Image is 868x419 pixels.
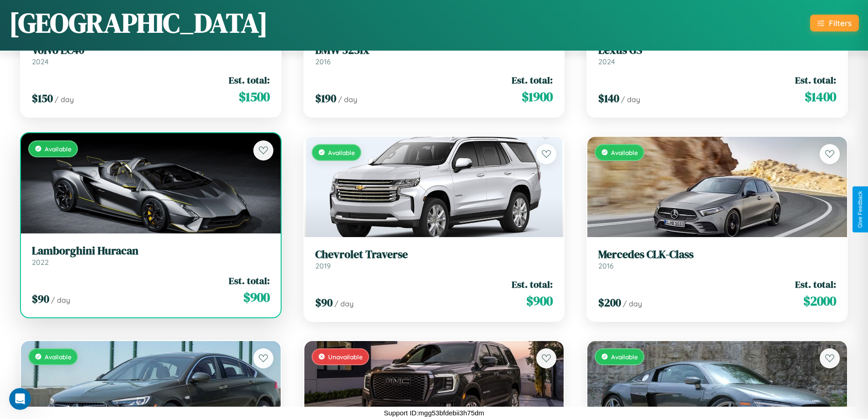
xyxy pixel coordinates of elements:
span: Est. total: [512,73,553,87]
span: / day [623,299,642,308]
span: Est. total: [229,274,270,287]
span: Est. total: [512,278,553,291]
button: Filters [810,15,859,31]
span: / day [55,95,74,104]
h3: Chevrolet Traverse [315,248,553,261]
span: 2024 [32,57,49,66]
a: Volvo EC402024 [32,44,270,66]
span: Est. total: [795,278,836,291]
h3: Lexus GS [598,44,836,57]
span: $ 90 [32,291,49,306]
span: 2016 [315,57,331,66]
a: Mercedes CLK-Class2016 [598,248,836,270]
h3: Mercedes CLK-Class [598,248,836,261]
h3: Lamborghini Huracan [32,244,270,258]
div: Filters [829,18,852,28]
p: Support ID: mgg53bfdebii3h75dm [384,407,484,419]
h3: BMW 325ix [315,44,553,57]
a: Lamborghini Huracan2022 [32,244,270,267]
span: / day [621,95,640,104]
span: $ 90 [315,295,333,310]
span: Available [45,353,72,361]
h1: [GEOGRAPHIC_DATA] [9,4,268,41]
a: Chevrolet Traverse2019 [315,248,553,270]
span: / day [51,295,70,305]
span: Available [328,149,355,156]
a: Lexus GS2024 [598,44,836,66]
span: $ 1500 [239,88,270,106]
a: BMW 325ix2016 [315,44,553,66]
span: / day [334,299,354,308]
iframe: Intercom live chat [9,388,31,410]
span: 2022 [32,258,49,267]
span: Available [611,149,638,156]
span: Est. total: [795,73,836,87]
span: 2024 [598,57,615,66]
span: Available [45,145,72,153]
span: $ 900 [526,292,553,310]
span: $ 1900 [522,88,553,106]
span: 2016 [598,261,614,270]
span: $ 150 [32,91,53,106]
span: $ 1400 [805,88,836,106]
span: $ 200 [598,295,621,310]
span: $ 140 [598,91,619,106]
span: $ 190 [315,91,336,106]
span: $ 2000 [803,292,836,310]
span: Unavailable [328,353,363,361]
span: Est. total: [229,73,270,87]
span: 2019 [315,261,331,270]
span: $ 900 [243,288,270,306]
span: Available [611,353,638,361]
div: Give Feedback [857,191,863,228]
span: / day [338,95,357,104]
h3: Volvo EC40 [32,44,270,57]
